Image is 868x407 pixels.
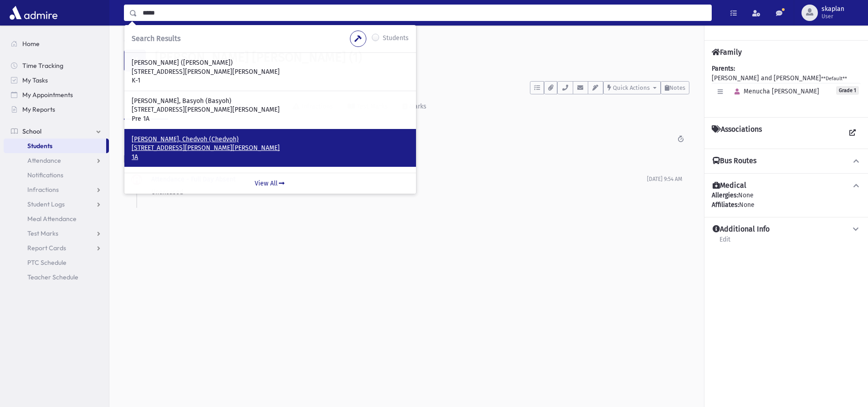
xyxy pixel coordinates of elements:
[4,226,109,241] a: Test Marks
[712,125,762,141] h4: Associations
[132,135,409,162] a: [PERSON_NAME], Chedvoh (Chedvoh) [STREET_ADDRESS][PERSON_NAME][PERSON_NAME] 1A
[4,168,109,182] a: Notifications
[22,105,55,113] span: My Reports
[712,200,861,210] div: None
[712,201,739,209] b: Affiliates:
[155,69,689,77] h6: [STREET_ADDRESS][PERSON_NAME]
[712,48,742,57] h4: Family
[124,37,157,45] a: Students
[4,153,109,168] a: Attendance
[132,67,409,77] p: [STREET_ADDRESS][PERSON_NAME][PERSON_NAME]
[383,33,409,44] label: Students
[822,5,844,13] span: skaplan
[132,97,409,106] p: [PERSON_NAME], Basyoh (Basyoh)
[712,181,861,191] button: Medical
[712,191,738,199] b: Allergies:
[124,173,416,194] a: View All
[27,258,67,267] span: PTC Schedule
[713,156,756,166] h4: Bus Routes
[4,182,109,197] a: Infractions
[4,73,109,88] a: My Tasks
[713,225,770,234] h4: Additional Info
[407,103,426,110] div: Marks
[712,65,735,72] b: Parents:
[132,153,409,162] p: 1A
[719,234,731,251] a: Edit
[132,144,409,153] p: [STREET_ADDRESS][PERSON_NAME][PERSON_NAME]
[4,88,109,102] a: My Appointments
[27,229,58,237] span: Test Marks
[603,81,661,94] button: Quick Actions
[132,58,409,85] a: [PERSON_NAME] ([PERSON_NAME]) [STREET_ADDRESS][PERSON_NAME][PERSON_NAME] K-1
[27,273,78,281] span: Teacher Schedule
[27,185,59,194] span: Infractions
[22,62,63,70] span: Time Tracking
[4,211,109,226] a: Meal Attendance
[712,191,861,210] div: None
[132,97,409,124] a: [PERSON_NAME], Basyoh (Basyoh) [STREET_ADDRESS][PERSON_NAME][PERSON_NAME] Pre 1A
[712,156,861,166] button: Bus Routes
[132,105,409,114] p: [STREET_ADDRESS][PERSON_NAME][PERSON_NAME]
[661,81,689,94] button: Notes
[27,156,61,165] span: Attendance
[22,127,41,135] span: School
[669,84,685,91] span: Notes
[4,197,109,211] a: Student Logs
[124,50,146,72] div: Y
[822,13,844,20] span: User
[155,50,689,65] h1: [PERSON_NAME] [PERSON_NAME] (1)
[27,171,63,179] span: Notifications
[730,88,819,95] span: Menucha [PERSON_NAME]
[22,40,40,48] span: Home
[647,176,682,182] span: [DATE] 9:54 AM
[4,270,109,284] a: Teacher Schedule
[132,34,180,43] span: Search Results
[7,4,60,22] img: AdmirePro
[4,139,106,153] a: Students
[4,241,109,255] a: Report Cards
[132,58,409,67] p: [PERSON_NAME] ([PERSON_NAME])
[27,200,65,208] span: Student Logs
[22,91,73,99] span: My Appointments
[27,215,77,223] span: Meal Attendance
[712,225,861,234] button: Additional Info
[712,64,861,110] div: [PERSON_NAME] and [PERSON_NAME]
[132,114,409,124] p: Pre 1A
[844,125,861,141] a: View all Associations
[4,58,109,73] a: Time Tracking
[124,36,157,50] nav: breadcrumb
[4,124,109,139] a: School
[22,76,48,84] span: My Tasks
[4,36,109,51] a: Home
[713,181,746,191] h4: Medical
[137,5,711,21] input: Search
[4,255,109,270] a: PTC Schedule
[27,244,66,252] span: Report Cards
[4,102,109,117] a: My Reports
[836,86,859,95] span: Grade 1
[132,76,409,85] p: K-1
[613,84,650,91] span: Quick Actions
[124,147,689,170] h2: [DATE]
[27,142,52,150] span: Students
[132,135,409,144] p: [PERSON_NAME], Chedvoh (Chedvoh)
[124,94,168,120] a: Activity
